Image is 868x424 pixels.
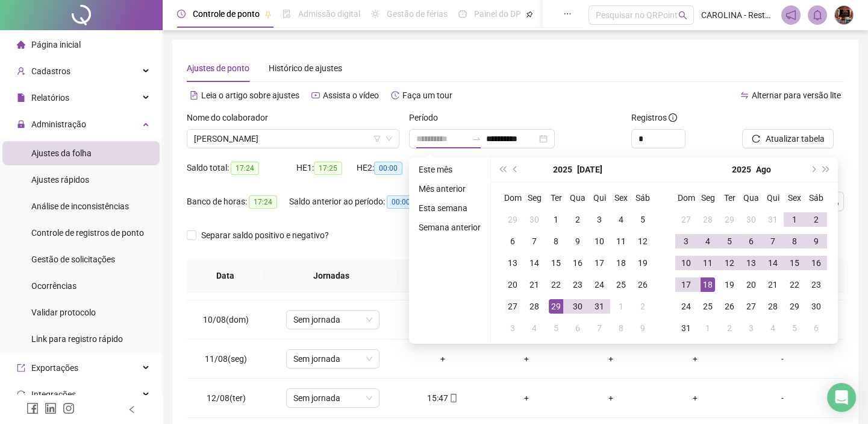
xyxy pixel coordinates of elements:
[17,364,25,372] span: export
[567,317,589,339] td: 2025-08-06
[386,135,393,142] span: down
[744,234,758,248] div: 6
[762,209,784,230] td: 2025-07-31
[589,187,610,209] th: Qui
[663,391,728,405] div: +
[31,363,78,373] span: Exportações
[578,391,643,405] div: +
[756,157,771,182] button: month panel
[592,277,607,292] div: 24
[632,274,654,296] td: 2025-07-26
[496,157,509,182] button: super-prev-year
[570,277,585,292] div: 23
[523,252,545,274] td: 2025-07-14
[669,113,677,122] span: info-circle
[298,9,360,19] span: Admissão digital
[509,157,522,182] button: prev-year
[523,187,545,209] th: Seg
[784,252,805,274] td: 2025-08-15
[740,187,762,209] th: Qua
[589,317,610,339] td: 2025-08-07
[567,187,589,209] th: Qua
[264,259,398,293] th: Jornadas
[592,321,607,335] div: 7
[697,252,719,274] td: 2025-08-11
[697,296,719,317] td: 2025-08-25
[289,195,429,209] div: Saldo anterior ao período:
[31,66,70,76] span: Cadastros
[592,256,607,270] div: 17
[752,90,841,100] span: Alternar para versão lite
[679,256,693,270] div: 10
[701,321,715,335] div: 1
[296,161,357,175] div: HE 1:
[679,299,693,314] div: 24
[589,230,610,252] td: 2025-07-10
[746,391,817,405] div: -
[323,90,379,100] span: Assista o vídeo
[269,63,342,73] span: Histórico de ajustes
[523,230,545,252] td: 2025-07-07
[193,9,260,19] span: Controle de ponto
[563,10,572,18] span: ellipsis
[610,230,632,252] td: 2025-07-11
[809,234,823,248] div: 9
[293,311,372,329] span: Sem jornada
[31,148,92,158] span: Ajustes da folha
[632,209,654,230] td: 2025-07-05
[635,277,650,292] div: 26
[784,209,805,230] td: 2025-08-01
[293,389,372,407] span: Sem jornada
[675,296,697,317] td: 2025-08-24
[679,212,693,227] div: 27
[495,391,560,405] div: +
[835,6,853,24] img: 78441
[570,299,585,314] div: 30
[610,252,632,274] td: 2025-07-18
[410,391,475,405] div: 15:47
[527,234,542,248] div: 7
[283,10,291,18] span: file-done
[409,111,446,124] label: Período
[805,274,827,296] td: 2025-08-23
[762,296,784,317] td: 2025-08-28
[820,157,833,182] button: super-next-year
[387,9,448,19] span: Gestão de férias
[505,321,520,335] div: 3
[701,8,774,22] span: CAROLINA - Restaurante Hymbé
[697,187,719,209] th: Seg
[502,230,523,252] td: 2025-07-06
[31,228,144,238] span: Controle de registros de ponto
[545,230,567,252] td: 2025-07-08
[744,299,758,314] div: 27
[31,119,86,129] span: Administração
[373,135,381,142] span: filter
[765,132,824,145] span: Atualizar tabela
[472,134,481,144] span: swap-right
[679,321,693,335] div: 31
[17,40,25,49] span: home
[766,234,780,248] div: 7
[545,296,567,317] td: 2025-07-29
[697,230,719,252] td: 2025-08-04
[787,299,802,314] div: 29
[502,209,523,230] td: 2025-06-29
[679,277,693,292] div: 17
[809,256,823,270] div: 16
[505,299,520,314] div: 27
[806,157,819,182] button: next-year
[809,321,823,335] div: 6
[635,234,650,248] div: 12
[635,212,650,227] div: 5
[732,157,751,182] button: year panel
[567,296,589,317] td: 2025-07-30
[701,212,715,227] div: 28
[762,230,784,252] td: 2025-08-07
[787,234,802,248] div: 8
[740,252,762,274] td: 2025-08-13
[203,315,249,324] span: 10/08(dom)
[805,317,827,339] td: 2025-09-06
[697,209,719,230] td: 2025-07-28
[675,252,697,274] td: 2025-08-10
[787,212,802,227] div: 1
